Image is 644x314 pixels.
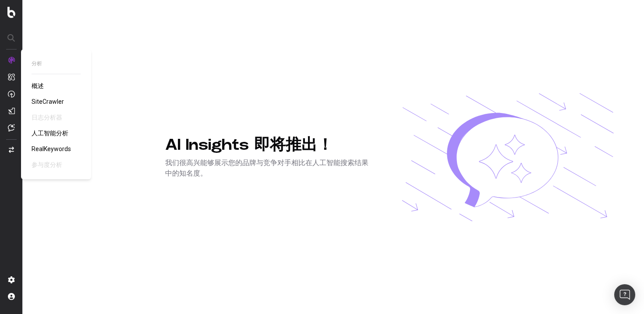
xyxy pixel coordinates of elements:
a: 概述 [32,81,47,90]
img: 智力 [8,73,15,81]
font: AI Insights 即将推出！ [165,137,333,153]
div: 打开 Intercom Messenger [614,284,635,305]
a: RealKeywords [32,145,74,153]
font: 我们很高兴能够展示您的品牌与竞争对手相比在人工智能搜索结果中的知名度。 [165,158,368,177]
font: 分析 [32,60,42,67]
a: 人工智能分析 [32,129,72,138]
img: 切换项目 [9,147,14,153]
img: Botify 徽标 [7,7,15,18]
font: 概述 [32,82,44,89]
img: 协助 [8,124,15,131]
img: 激活 [8,90,15,98]
img: 我的账户 [8,293,15,300]
font: SiteCrawler [32,98,64,105]
img: 探索人工智能分析 [402,93,614,221]
a: SiteCrawler [32,97,67,106]
font: 人工智能分析 [32,130,68,137]
font: RealKeywords [32,145,71,152]
img: 分析 [8,56,15,64]
img: 环境 [8,276,15,283]
img: 工作室 [8,107,15,114]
